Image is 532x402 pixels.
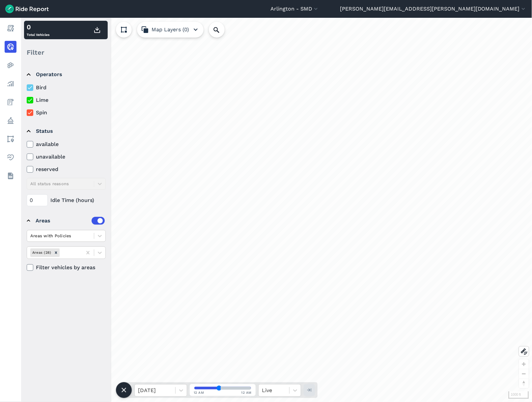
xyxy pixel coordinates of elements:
[270,5,319,13] button: Arlington - SMD
[5,5,49,13] img: Ride Report
[27,194,106,206] div: Idle Time (hours)
[209,22,235,38] input: Search Location or Vehicles
[27,212,105,230] summary: Areas
[5,170,16,182] a: Datasets
[27,96,106,104] label: Lime
[5,133,16,145] a: Areas
[52,248,60,257] div: Remove Areas (28)
[21,18,532,402] div: loading
[27,153,106,161] label: unavailable
[36,217,105,225] div: Areas
[27,122,105,140] summary: Status
[5,96,16,108] a: Fees
[24,42,108,63] div: Filter
[137,22,204,38] button: Map Layers (0)
[27,109,106,117] label: Spin
[27,22,49,32] div: 0
[194,390,204,395] span: 12 AM
[5,152,16,163] a: Health
[5,22,16,34] a: Report
[5,115,16,127] a: Policy
[5,41,16,53] a: Realtime
[27,264,106,272] label: Filter vehicles by areas
[27,165,106,173] label: reserved
[27,84,106,92] label: Bird
[5,78,16,90] a: Analyze
[27,65,105,84] summary: Operators
[340,5,527,13] button: [PERSON_NAME][EMAIL_ADDRESS][PERSON_NAME][DOMAIN_NAME]
[5,59,16,71] a: Heatmaps
[27,22,49,38] div: Total Vehicles
[27,140,106,148] label: available
[30,248,52,257] div: Areas (28)
[241,390,252,395] span: 12 AM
